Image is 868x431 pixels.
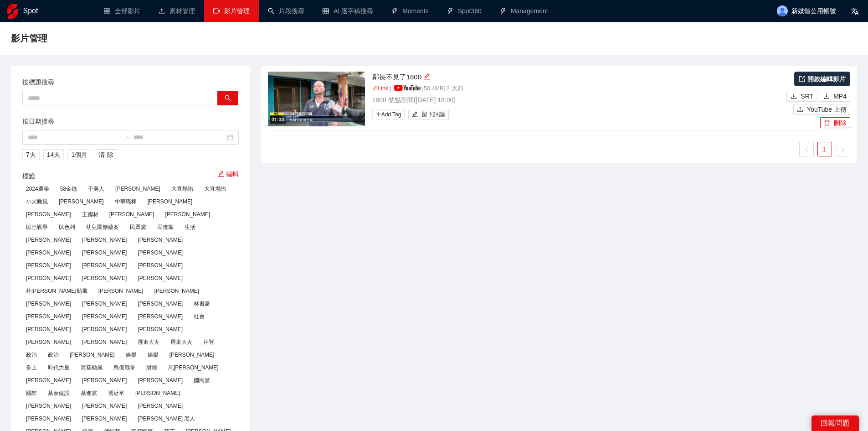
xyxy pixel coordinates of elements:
span: 基進黨 [77,388,101,398]
a: thunderboltManagement [500,7,548,15]
span: [PERSON_NAME] [22,260,75,270]
button: left [799,142,814,156]
span: 屏東大火 [134,337,163,347]
span: [PERSON_NAME] [134,299,186,309]
li: 上一頁 [799,142,814,156]
span: 小犬颱風 [22,197,51,207]
span: 大直塌陷 [168,184,197,194]
a: search片段搜尋 [268,7,304,15]
span: [PERSON_NAME] [112,184,164,194]
a: table全部影片 [104,7,140,15]
span: [PERSON_NAME] [134,312,186,322]
button: delete刪除 [820,117,850,128]
button: 7天 [22,149,40,160]
span: 生活 [181,222,199,232]
img: yt_logo_rgb_light.a676ea31.png [394,85,421,91]
span: [PERSON_NAME] [161,209,214,219]
span: 拜登 [200,337,218,347]
button: 14天 [43,149,64,160]
span: [PERSON_NAME] [22,209,75,219]
span: 民進黨 [154,222,177,232]
span: 影片管理 [11,31,47,46]
span: to [123,134,130,141]
span: 政治 [44,350,62,360]
span: [PERSON_NAME] [166,350,218,360]
span: search [225,95,231,102]
span: YouTube 上傳 [807,104,847,114]
span: 于美人 [84,184,108,194]
div: 回報問題 [812,415,859,431]
li: 下一頁 [836,142,850,156]
span: 海葵颱風 [77,363,106,373]
span: link [372,85,378,91]
span: [PERSON_NAME] [22,312,75,322]
span: [PERSON_NAME] [132,388,184,398]
span: 財經 [143,363,161,373]
li: 1 [817,142,832,156]
span: [PERSON_NAME] [106,209,158,219]
span: 屏東大火 [167,337,196,347]
div: 編輯 [423,72,430,83]
span: 王國材 [78,209,102,219]
span: [PERSON_NAME] [78,375,131,385]
span: [PERSON_NAME] 黑人 [134,414,199,424]
span: 國際 [22,388,41,398]
button: right [836,142,850,156]
span: 中華職棒 [111,197,140,207]
button: edit留下評論 [408,110,449,120]
span: 大直塌陷 [200,184,230,194]
span: download [823,93,830,100]
a: upload素材管理 [159,7,195,15]
span: 時代力量 [44,363,73,373]
span: 娛樂 [122,350,140,360]
span: 拳上 [22,363,41,373]
span: 國民黨 [190,375,214,385]
span: [PERSON_NAME] [78,260,131,270]
button: 1個月 [67,149,91,160]
img: 538b8094-4041-48bb-9f46-4f21462d366b.jpg [268,72,365,126]
span: [PERSON_NAME] [22,248,75,258]
label: 按日期搜尋 [22,116,54,126]
span: [PERSON_NAME] [78,401,131,411]
span: [PERSON_NAME] [78,324,131,334]
span: edit [218,171,224,177]
span: 娛樂 [144,350,162,360]
span: [PERSON_NAME] [78,299,131,309]
span: 影片管理 [224,7,250,15]
button: downloadSRT [786,91,817,102]
span: [PERSON_NAME] [134,324,186,334]
span: [PERSON_NAME] [134,248,186,258]
span: 以巴戰爭 [22,222,51,232]
span: [PERSON_NAME] [78,248,131,258]
span: left [804,147,809,152]
span: [PERSON_NAME] [22,299,75,309]
button: search [217,91,238,105]
span: [PERSON_NAME] [22,375,75,385]
span: [PERSON_NAME] [66,350,118,360]
span: 馬[PERSON_NAME] [164,363,222,373]
a: thunderboltMoments [391,7,429,15]
span: [PERSON_NAME] [78,312,131,322]
span: 民眾黨 [126,222,150,232]
span: edit [423,73,430,80]
span: [PERSON_NAME] [144,197,196,207]
span: SRT [801,91,813,101]
a: 1 [818,142,832,156]
span: [PERSON_NAME] [134,401,186,411]
span: Add Tag [372,109,405,119]
span: [PERSON_NAME] [55,197,108,207]
span: video-camera [213,8,220,14]
span: [PERSON_NAME] [150,286,203,296]
span: right [840,147,846,152]
span: 基泰建設 [44,388,73,398]
label: 按標題搜尋 [22,77,54,87]
span: [PERSON_NAME] [22,273,75,283]
span: [PERSON_NAME] [134,235,186,245]
span: [PERSON_NAME] [22,324,75,334]
div: 鄰長不見了1800 [372,72,785,83]
span: 14 [47,150,54,160]
a: tableAI 逐字稿搜尋 [323,7,373,15]
span: [PERSON_NAME] [22,337,75,347]
span: 烏俄戰爭 [110,363,139,373]
span: 杜[PERSON_NAME]颱風 [22,286,91,296]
